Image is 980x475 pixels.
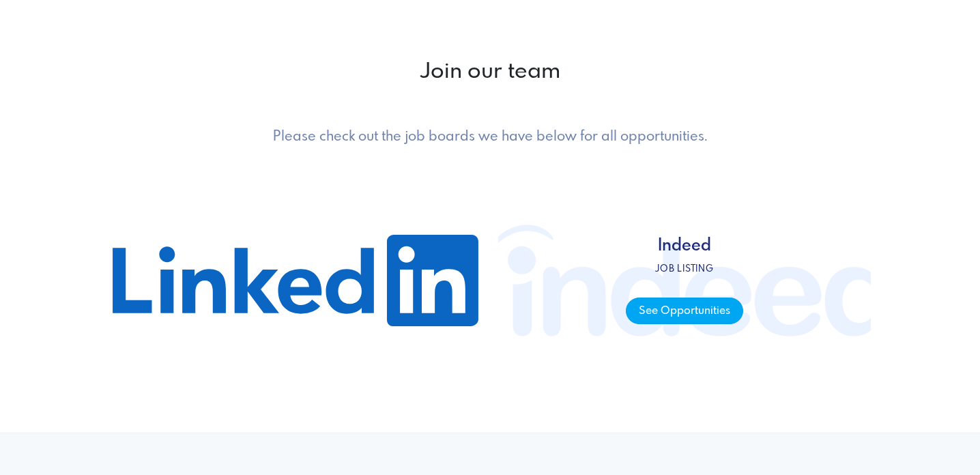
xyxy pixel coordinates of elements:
[498,178,871,383] a: Indeed Job listing See Opportunities
[205,129,776,145] h5: Please check out the job boards we have below for all opportunities.
[626,237,743,257] h4: Indeed
[109,59,871,85] h2: Join our team
[626,262,743,276] p: Job listing
[626,298,743,324] span: See Opportunities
